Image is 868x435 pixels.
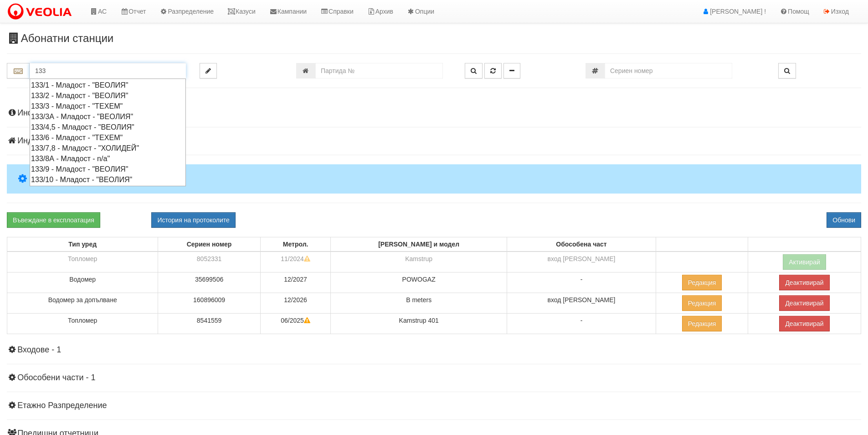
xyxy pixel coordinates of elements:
[331,293,507,314] td: B meters
[31,90,185,101] div: 133/2 - Младост - "ВЕОЛИЯ"
[7,32,861,44] h3: Абонатни станции
[158,237,260,252] th: Сериен номер
[7,293,158,314] td: Водомер за допълване
[7,136,861,146] h4: Индивидуални уреди - 75 в 30 апартаменти
[7,373,861,383] h4: Обособени части - 1
[158,273,260,293] td: 35699506
[827,212,861,228] button: Обнови
[260,252,331,273] td: 11/2024
[7,346,861,355] h4: Входове - 1
[507,293,656,314] td: вход [PERSON_NAME]
[315,63,443,79] input: Партида №
[7,164,861,194] h4: Главни уреди - 4
[31,101,185,111] div: 133/3 - Младост - "ТЕХЕМ"
[31,174,185,185] div: 133/10 - Младост - "ВЕОЛИЯ"
[31,80,185,90] div: 133/1 - Младост - "ВЕОЛИЯ"
[682,316,722,331] button: Редакция
[507,252,656,273] td: вход [PERSON_NAME]
[507,314,656,334] td: -
[151,212,235,228] button: История на протоколите
[158,314,260,334] td: 8541559
[331,314,507,334] td: Kamstrup 401
[7,252,158,273] td: Топломер
[260,314,331,334] td: 06/2025
[31,143,185,153] div: 133/7,8 - Младост - "ХОЛИДЕЙ"
[507,273,656,293] td: -
[31,153,185,164] div: 133/8А - Младост - n/a"
[331,252,507,273] td: Kamstrup
[31,111,185,122] div: 133/3А - Младост - "ВЕОЛИЯ"
[331,273,507,293] td: POWOGAZ
[260,273,331,293] td: 12/2027
[7,237,158,252] th: Тип уред
[682,295,722,311] button: Редакция
[783,254,826,270] button: Активирай
[158,293,260,314] td: 160896009
[7,109,861,118] h4: Информация
[779,275,829,290] button: Деактивирай
[7,273,158,293] td: Водомер
[31,132,185,143] div: 133/6 - Младост - "ТЕХЕМ"
[7,401,861,410] h4: Етажно Разпределение
[31,164,185,174] div: 133/9 - Младост - "ВЕОЛИЯ"
[7,2,76,21] img: VeoliaLogo.png
[779,316,829,331] button: Деактивирай
[30,63,186,79] input: Абонатна станция
[158,252,260,273] td: 8052331
[260,237,331,252] th: Метрол.
[605,63,732,79] input: Сериен номер
[507,237,656,252] th: Обособена част
[331,237,507,252] th: [PERSON_NAME] и модел
[7,314,158,334] td: Топломер
[260,293,331,314] td: 12/2026
[682,275,722,290] button: Редакция
[31,122,185,132] div: 133/4,5 - Младост - "ВЕОЛИЯ"
[779,295,829,311] button: Деактивирай
[7,212,100,228] a: Въвеждане в експлоатация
